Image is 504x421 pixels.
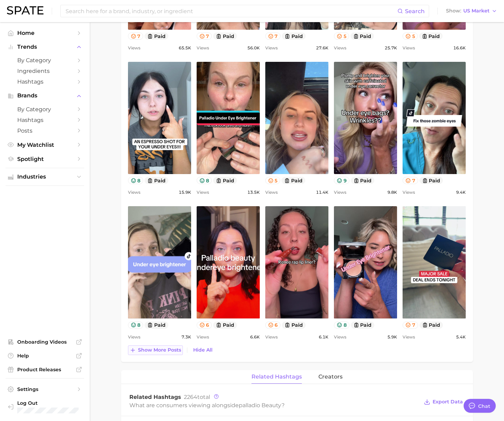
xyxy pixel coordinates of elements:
span: Posts [17,127,72,134]
a: Hashtags [6,76,84,87]
a: Log out. Currently logged in with e-mail leon@palladiobeauty.com. [6,398,84,415]
button: 5 [265,177,280,184]
span: Views [403,188,415,197]
span: 7.3k [181,333,191,341]
button: paid [145,177,168,184]
span: 65.5k [179,44,191,52]
button: ShowUS Market [444,7,499,16]
span: 6.6k [250,333,260,341]
button: 7 [128,32,144,40]
span: Views [128,188,140,197]
span: 5.9k [387,333,397,341]
input: Search here for a brand, industry, or ingredient [65,5,397,17]
button: Trends [6,42,84,52]
button: 9 [334,177,349,184]
button: 5 [334,32,349,40]
button: paid [145,322,168,329]
button: Export Data [422,397,464,407]
span: 9.4k [456,188,466,197]
span: 5.4k [456,333,466,341]
span: Views [128,333,140,341]
span: Ingredients [17,68,72,74]
span: Spotlight [17,156,72,162]
span: Search [405,8,425,15]
button: paid [419,177,443,184]
span: 25.7k [385,44,397,52]
span: Settings [17,386,72,392]
span: Trends [17,44,72,50]
button: paid [351,322,375,329]
button: 8 [128,322,144,329]
span: Views [403,333,415,341]
span: 13.5k [247,188,260,197]
span: by Category [17,57,72,64]
span: Hashtags [17,78,72,85]
button: 7 [265,32,281,40]
span: Views [197,188,209,197]
button: 5 [403,32,418,40]
span: Onboarding Videos [17,339,72,345]
span: Hide All [193,347,213,353]
button: Industries [6,172,84,182]
a: Onboarding Videos [6,337,84,347]
button: paid [213,322,237,329]
button: paid [419,32,443,40]
button: Show more posts [128,345,183,355]
a: My Watchlist [6,140,84,150]
span: Log Out [17,400,80,406]
a: Settings [6,384,84,394]
a: by Category [6,104,84,115]
a: Hashtags [6,115,84,125]
span: Views [334,44,346,52]
button: paid [282,322,306,329]
span: Show [446,9,461,13]
span: Views [197,44,209,52]
button: 8 [334,322,349,329]
span: Views [265,333,278,341]
span: creators [318,374,343,380]
span: Brands [17,93,72,99]
button: 8 [128,177,144,184]
a: Ingredients [6,66,84,76]
button: 7 [403,322,418,329]
span: related hashtags [251,374,302,380]
span: 9.8k [387,188,397,197]
span: My Watchlist [17,142,72,148]
button: 6 [197,322,212,329]
button: paid [419,322,443,329]
a: Posts [6,125,84,136]
button: paid [351,177,375,184]
button: paid [213,177,237,184]
span: 16.6k [453,44,466,52]
button: 8 [197,177,212,184]
span: 56.0k [247,44,260,52]
div: What are consumers viewing alongside ? [129,401,419,410]
img: SPATE [7,6,43,15]
button: 6 [265,322,281,329]
span: Views [265,44,278,52]
span: Related Hashtags [129,394,181,400]
button: paid [282,32,306,40]
button: Hide All [191,345,214,355]
span: 6.1k [319,333,328,341]
span: Views [334,188,346,197]
button: paid [281,177,305,184]
button: paid [213,32,237,40]
a: Home [6,28,84,38]
span: Home [17,30,72,36]
a: Product Releases [6,364,84,375]
button: Brands [6,90,84,101]
a: Help [6,351,84,361]
a: Spotlight [6,154,84,164]
span: Industries [17,174,72,180]
span: US Market [463,9,490,13]
span: total [184,394,210,400]
span: Export Data [433,399,463,405]
button: paid [145,32,168,40]
span: Show more posts [138,347,181,353]
span: Views [334,333,346,341]
span: Views [197,333,209,341]
span: palladio beauty [239,402,281,409]
button: 7 [197,32,212,40]
span: Views [128,44,140,52]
